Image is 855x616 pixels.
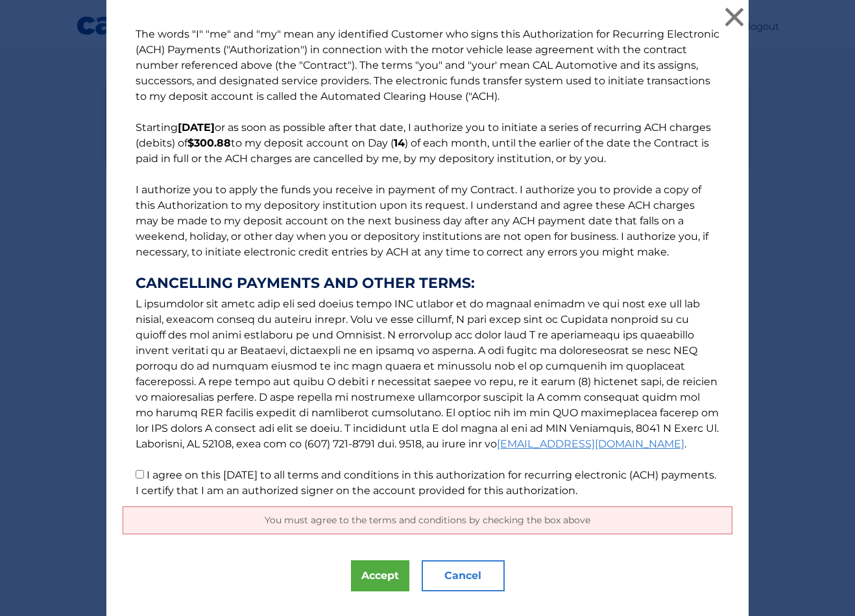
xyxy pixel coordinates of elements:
a: [EMAIL_ADDRESS][DOMAIN_NAME] [497,438,684,450]
p: The words "I" "me" and "my" mean any identified Customer who signs this Authorization for Recurri... [123,27,732,499]
label: I agree on this [DATE] to all terms and conditions in this authorization for recurring electronic... [136,469,716,497]
strong: CANCELLING PAYMENTS AND OTHER TERMS: [136,276,719,291]
button: Cancel [422,560,505,591]
b: [DATE] [178,121,215,134]
b: $300.88 [187,137,231,149]
button: × [721,4,747,30]
b: 14 [394,137,405,149]
button: Accept [351,560,409,591]
span: You must agree to the terms and conditions by checking the box above [265,514,590,526]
